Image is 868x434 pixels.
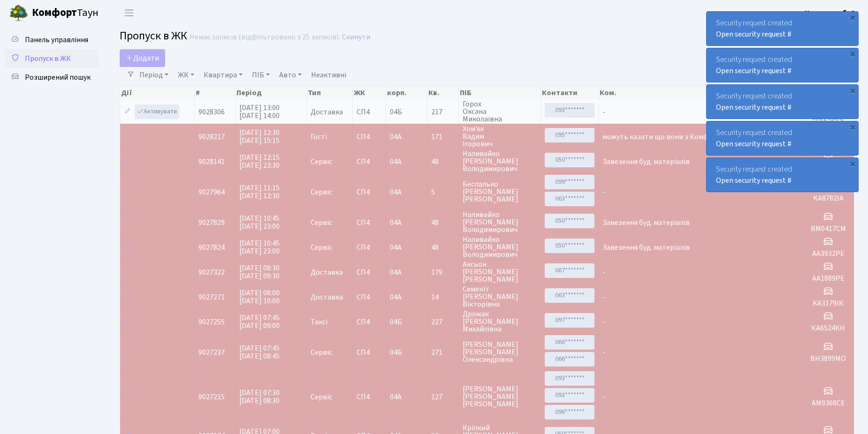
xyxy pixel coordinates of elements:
[248,67,274,83] a: ПІБ
[848,13,857,22] div: ×
[463,341,537,363] span: [PERSON_NAME] [PERSON_NAME] Олександрівна
[390,347,402,358] span: 04Б
[120,86,195,99] th: Дії
[5,49,99,68] a: Пропуск в ЖК
[390,217,402,228] span: 04А
[236,86,307,99] th: Період
[431,219,455,226] span: 48
[357,108,382,116] span: СП4
[357,393,382,401] span: СП4
[716,66,792,76] a: Open security request #
[239,183,280,201] span: [DATE] 11:15 [DATE] 12:30
[275,67,305,83] a: Авто
[431,188,455,196] span: 5
[311,349,332,356] span: Сервіс
[239,127,280,146] span: [DATE] 12:30 [DATE] 15:15
[311,393,332,401] span: Сервіс
[602,347,605,358] span: -
[463,261,537,283] span: Аксьон [PERSON_NAME] [PERSON_NAME]
[602,392,605,402] span: -
[135,105,179,119] a: Активувати
[198,107,225,117] span: 9028306
[239,388,280,406] span: [DATE] 07:30 [DATE] 08:30
[805,7,857,19] a: Консьєрж б. 4.
[307,67,350,83] a: Неактивні
[239,313,280,331] span: [DATE] 07:45 [DATE] 09:00
[120,49,165,67] a: Додати
[390,317,402,327] span: 04Б
[198,317,225,327] span: 9027255
[707,85,858,119] div: Security request created
[463,150,537,172] span: Наливайко [PERSON_NAME] Володимирович
[357,244,382,251] span: СП4
[848,49,857,59] div: ×
[807,224,850,233] h5: ВМ0417СМ
[311,244,332,251] span: Сервіс
[602,292,605,302] span: -
[807,274,850,283] h5: AA1889PE
[357,188,382,196] span: СП4
[599,86,803,99] th: Ком.
[198,187,225,197] span: 9027964
[463,285,537,308] span: Семеніт [PERSON_NAME] Вікторівна
[25,53,71,64] span: Пропуск в ЖК
[311,108,343,116] span: Доставка
[716,29,792,39] a: Open security request #
[602,317,605,327] span: -
[126,53,159,63] span: Додати
[707,48,858,82] div: Security request created
[198,242,225,253] span: 9027824
[390,267,402,277] span: 04А
[602,107,605,117] span: -
[602,267,605,277] span: -
[390,187,402,197] span: 04А
[848,86,857,95] div: ×
[198,217,225,228] span: 9027829
[431,318,455,326] span: 227
[25,35,88,45] span: Панель управління
[311,293,343,301] span: Доставка
[431,133,455,141] span: 171
[239,103,280,121] span: [DATE] 13:00 [DATE] 14:00
[239,288,280,306] span: [DATE] 08:00 [DATE] 10:00
[602,242,690,253] span: Завезення буд. матеріалів
[198,157,225,167] span: 9028141
[5,30,99,49] a: Панель управління
[427,86,459,99] th: Кв.
[390,392,402,402] span: 04А
[848,159,857,168] div: ×
[25,72,91,82] span: Розширений пошук
[807,399,850,408] h5: AM9368CE
[200,67,246,83] a: Квартира
[463,211,537,233] span: Наливайко [PERSON_NAME] Володимирович
[190,33,340,42] div: Немає записів (відфільтровано з 25 записів).
[357,318,382,326] span: СП4
[198,392,225,402] span: 9027215
[716,175,792,186] a: Open security request #
[239,238,280,256] span: [DATE] 10:45 [DATE] 23:00
[805,8,857,18] b: Консьєрж б. 4.
[602,132,772,142] span: можуть казати що вони з Комфі, доставка техніки
[459,86,541,99] th: ПІБ
[463,310,537,333] span: Дрожак [PERSON_NAME] Михайлівна
[311,188,332,196] span: Сервіс
[431,293,455,301] span: 14
[463,125,537,148] span: Хом'як Вадим Ігорович
[431,158,455,165] span: 48
[431,269,455,276] span: 179
[311,318,327,326] span: Таксі
[195,86,236,99] th: #
[431,393,455,401] span: 127
[307,86,353,99] th: Тип
[431,349,455,356] span: 271
[198,347,225,358] span: 9027237
[239,263,280,281] span: [DATE] 08:30 [DATE] 09:30
[602,187,605,197] span: -
[198,267,225,277] span: 9027322
[239,343,280,361] span: [DATE] 07:45 [DATE] 08:45
[463,100,537,123] span: Горох Оксана Миколаївна
[117,5,141,21] button: Переключити навігацію
[342,33,370,42] a: Скинути
[807,299,850,308] h5: КА3179ІК
[136,67,172,83] a: Період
